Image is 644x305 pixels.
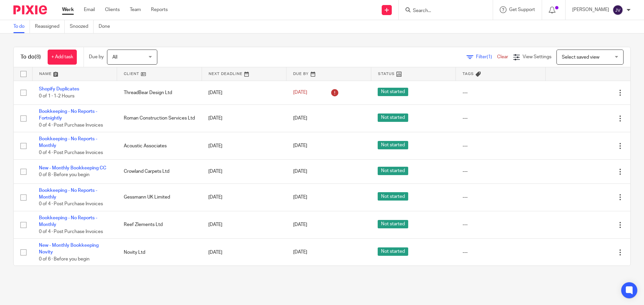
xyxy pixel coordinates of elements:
[39,243,99,254] a: New - Monthly Bookkeeping Novity
[378,88,408,96] span: Not started
[48,50,77,65] a: + Add task
[117,81,202,104] td: ThreadBear Design Ltd
[612,5,623,15] img: svg%3E
[70,20,94,33] a: Snoozed
[562,55,599,60] span: Select saved view
[105,6,120,13] a: Clients
[39,229,103,234] span: 0 of 4 · Post Purchase Invoices
[62,6,74,13] a: Work
[39,188,97,200] a: Bookkeeping - No Reports - Monthly
[378,192,408,201] span: Not started
[117,211,202,238] td: Reef Zlements Ltd
[39,257,90,261] span: 0 of 6 · Before you begin
[293,144,307,148] span: [DATE]
[117,183,202,211] td: Gessmann UK Limited
[202,211,286,238] td: [DATE]
[39,202,103,207] span: 0 of 4 · Post Purchase Invoices
[412,8,473,14] input: Search
[463,249,539,256] div: ---
[39,166,106,170] a: New - Monthly Bookkeeping CC
[293,222,307,227] span: [DATE]
[39,216,97,227] a: Bookkeeping - No Reports - Monthly
[293,195,307,200] span: [DATE]
[497,55,508,59] a: Clear
[463,168,539,175] div: ---
[378,113,408,122] span: Not started
[378,220,408,228] span: Not started
[13,5,47,14] img: Pixie
[476,55,497,59] span: Filter
[117,239,202,266] td: Novity Ltd
[293,116,307,121] span: [DATE]
[202,132,286,160] td: [DATE]
[487,55,492,59] span: (1)
[378,247,408,256] span: Not started
[293,169,307,174] span: [DATE]
[84,6,95,13] a: Email
[202,183,286,211] td: [DATE]
[35,20,65,33] a: Reassigned
[463,221,539,228] div: ---
[509,7,535,12] span: Get Support
[112,55,117,60] span: All
[20,54,41,61] h1: To do
[99,20,115,33] a: Done
[151,6,168,13] a: Reports
[130,6,141,13] a: Team
[117,104,202,132] td: Roman Construction Services Ltd
[202,160,286,183] td: [DATE]
[463,143,539,149] div: ---
[202,239,286,266] td: [DATE]
[117,160,202,183] td: Crowland Carpets Ltd
[39,109,97,121] a: Bookkeeping - No Reports - Fortnightly
[463,115,539,122] div: ---
[463,72,474,76] span: Tags
[39,150,103,155] span: 0 of 4 · Post Purchase Invoices
[378,141,408,149] span: Not started
[39,173,90,177] span: 0 of 8 · Before you begin
[523,55,551,59] span: View Settings
[202,81,286,104] td: [DATE]
[13,20,30,33] a: To do
[39,87,79,91] a: Shopify Duplicates
[39,137,97,148] a: Bookkeeping - No Reports - Monthly
[463,194,539,201] div: ---
[572,6,609,13] p: [PERSON_NAME]
[293,250,307,255] span: [DATE]
[202,104,286,132] td: [DATE]
[39,123,103,128] span: 0 of 4 · Post Purchase Invoices
[293,90,307,95] span: [DATE]
[463,89,539,96] div: ---
[117,132,202,160] td: Acoustic Associates
[39,94,74,98] span: 0 of 1 · 1-2 Hours
[35,54,41,60] span: (8)
[89,54,104,60] p: Due by
[378,167,408,175] span: Not started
